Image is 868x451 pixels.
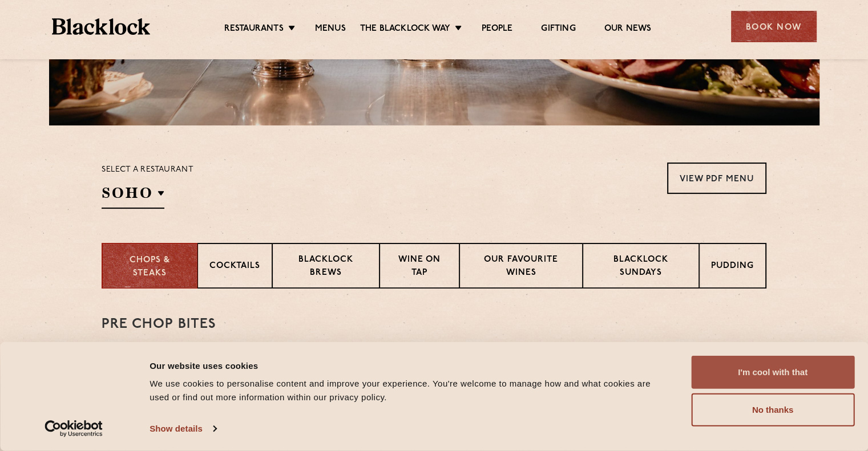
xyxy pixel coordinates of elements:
p: Chops & Steaks [114,254,185,280]
div: Book Now [731,11,817,42]
p: Pudding [711,260,754,274]
p: Cocktails [209,260,260,274]
a: Menus [315,23,346,36]
button: I'm cool with that [691,356,854,389]
p: Blacklock Sundays [595,254,687,281]
a: Our News [604,23,652,36]
a: Usercentrics Cookiebot - opens in a new window [24,420,124,437]
p: Our favourite wines [471,254,570,281]
div: Our website uses cookies [150,359,665,372]
h2: SOHO [102,183,164,209]
a: The Blacklock Way [360,23,450,36]
img: BL_Textured_Logo-footer-cropped.svg [52,18,151,35]
a: Show details [150,420,216,437]
a: Restaurants [224,23,284,36]
h3: Pre Chop Bites [102,317,766,332]
a: Gifting [541,23,575,36]
p: Select a restaurant [102,162,193,177]
p: Blacklock Brews [284,254,368,281]
p: Wine on Tap [391,254,447,281]
a: View PDF Menu [667,162,766,194]
a: People [482,23,512,36]
button: No thanks [691,393,854,426]
div: We use cookies to personalise content and improve your experience. You're welcome to manage how a... [150,377,665,404]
